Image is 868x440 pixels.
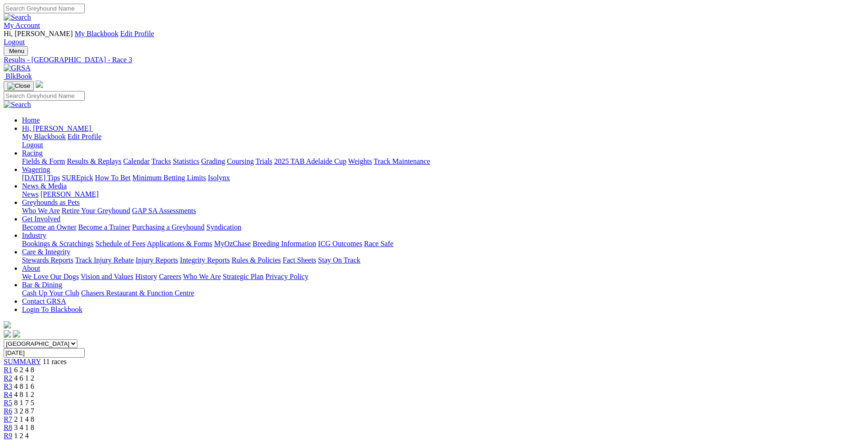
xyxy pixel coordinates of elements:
a: Contact GRSA [22,297,66,305]
img: twitter.svg [13,330,20,338]
div: Greyhounds as Pets [22,207,864,215]
a: Edit Profile [120,30,154,38]
a: Coursing [227,157,254,165]
span: 3 4 1 8 [14,424,34,431]
a: Fields & Form [22,157,65,165]
a: Vision and Values [81,273,133,280]
a: Stay On Track [318,256,360,264]
span: 4 6 1 2 [14,374,34,382]
a: R2 [4,374,12,382]
div: Wagering [22,174,864,182]
span: 11 races [43,358,66,365]
a: Who We Are [183,273,221,280]
button: Toggle navigation [4,81,34,91]
div: About [22,273,864,281]
span: 1 2 4 [14,432,29,440]
div: Get Involved [22,223,864,231]
a: R8 [4,424,12,431]
a: ICG Outcomes [318,240,362,247]
a: News [22,190,38,198]
img: facebook.svg [4,330,11,338]
a: Results - [GEOGRAPHIC_DATA] - Race 3 [4,56,864,64]
span: 4 8 1 6 [14,382,34,390]
a: Home [22,116,40,124]
a: Purchasing a Greyhound [132,223,205,231]
a: About [22,264,40,272]
div: Industry [22,240,864,248]
a: R7 [4,415,12,423]
a: Greyhounds as Pets [22,199,80,206]
span: 4 8 1 2 [14,391,34,398]
a: [DATE] Tips [22,174,60,182]
img: logo-grsa-white.png [36,80,43,88]
div: My Account [4,30,864,46]
div: Care & Integrity [22,256,864,264]
a: R3 [4,382,12,390]
a: My Blackbook [22,133,66,140]
span: 8 1 7 5 [14,399,34,407]
a: Privacy Policy [265,273,308,280]
img: Search [4,13,31,21]
a: Rules & Policies [232,256,281,264]
a: Results & Replays [67,157,121,165]
img: GRSA [4,64,31,72]
a: Injury Reports [135,256,178,264]
a: Grading [201,157,225,165]
span: 6 2 4 8 [14,366,34,374]
div: Hi, [PERSON_NAME] [22,133,864,149]
a: Trials [255,157,272,165]
a: R1 [4,366,12,374]
a: Hi, [PERSON_NAME] [22,124,93,132]
a: Wagering [22,166,50,173]
a: SUREpick [62,174,93,182]
a: GAP SA Assessments [132,207,196,215]
a: R5 [4,399,12,407]
img: logo-grsa-white.png [4,321,11,328]
a: Edit Profile [68,133,102,140]
span: 2 1 4 8 [14,415,34,423]
a: Racing [22,149,43,157]
a: Calendar [123,157,150,165]
a: Chasers Restaurant & Function Centre [81,289,194,297]
a: Careers [159,273,181,280]
a: [PERSON_NAME] [40,190,98,198]
a: Logout [22,141,43,149]
a: Bar & Dining [22,281,62,289]
a: Breeding Information [253,240,316,247]
a: Integrity Reports [180,256,230,264]
img: Search [4,101,31,109]
div: News & Media [22,190,864,199]
a: Become a Trainer [78,223,130,231]
a: R6 [4,407,12,415]
a: Logout [4,38,25,46]
a: Track Maintenance [374,157,430,165]
div: Bar & Dining [22,289,864,297]
span: Hi, [PERSON_NAME] [4,30,73,38]
a: 2025 TAB Adelaide Cup [274,157,346,165]
a: Weights [348,157,372,165]
a: Become an Owner [22,223,76,231]
a: We Love Our Dogs [22,273,79,280]
div: Racing [22,157,864,166]
a: Fact Sheets [283,256,316,264]
span: BlkBook [5,72,32,80]
a: Race Safe [364,240,393,247]
span: 3 2 8 7 [14,407,34,415]
a: Statistics [173,157,199,165]
img: Close [7,82,30,90]
span: Hi, [PERSON_NAME] [22,124,91,132]
input: Search [4,4,85,13]
a: BlkBook [4,72,32,80]
a: MyOzChase [214,240,251,247]
a: How To Bet [95,174,131,182]
button: Toggle navigation [4,46,28,56]
input: Search [4,91,85,101]
a: R4 [4,391,12,398]
a: Industry [22,231,46,239]
span: R9 [4,432,12,440]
